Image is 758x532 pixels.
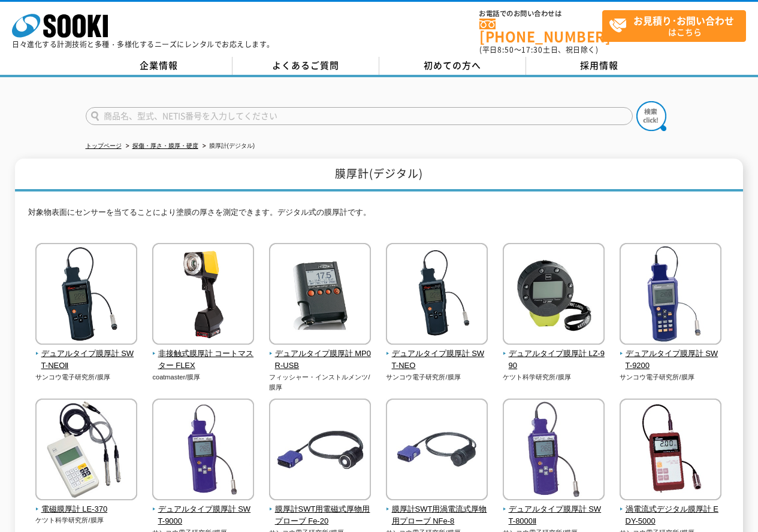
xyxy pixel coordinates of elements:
span: 渦電流式デジタル膜厚計 EDY-5000 [620,503,722,528]
p: サンコウ電子研究所/膜厚 [620,372,722,382]
span: 8:50 [497,44,514,55]
p: 日々進化する計測技術と多種・多様化するニーズにレンタルでお応えします。 [12,41,274,48]
img: デュアルタイプ膜厚計 SWT-9200 [620,243,721,348]
img: 膜厚計SWT用渦電流式厚物用プローブ NFe-8 [386,399,488,503]
span: 初めての方へ [424,59,481,72]
a: デュアルタイプ膜厚計 SWT-NEO [386,336,488,372]
img: 非接触式膜厚計 コートマスター FLEX [152,243,254,348]
img: btn_search.png [636,101,666,131]
img: 渦電流式デジタル膜厚計 EDY-5000 [620,399,721,503]
a: デュアルタイプ膜厚計 MP0R-USB [269,336,372,372]
a: お見積り･お問い合わせはこちら [602,10,746,42]
span: お電話でのお問い合わせは [479,10,602,17]
span: デュアルタイプ膜厚計 LZ-990 [503,348,605,373]
span: デュアルタイプ膜厚計 SWT-9200 [620,348,722,373]
img: デュアルタイプ膜厚計 SWT-8000Ⅱ [503,399,605,503]
a: 渦電流式デジタル膜厚計 EDY-5000 [620,492,722,528]
a: デュアルタイプ膜厚計 SWT-9200 [620,336,722,372]
a: 探傷・厚さ・膜厚・硬度 [132,142,198,149]
a: 膜厚計SWT用電磁式厚物用プローブ Fe-20 [269,492,372,528]
p: 対象物表面にセンサーを当てることにより塗膜の厚さを測定できます。デジタル式の膜厚計です。 [28,206,729,225]
li: 膜厚計(デジタル) [200,140,255,153]
a: [PHONE_NUMBER] [479,19,602,43]
a: 電磁膜厚計 LE-370 [35,492,138,516]
img: 電磁膜厚計 LE-370 [35,399,137,503]
img: デュアルタイプ膜厚計 SWT-9000 [152,399,254,503]
img: デュアルタイプ膜厚計 SWT-NEO [386,243,488,348]
span: (平日 ～ 土日、祝日除く) [479,44,598,55]
span: 非接触式膜厚計 コートマスター FLEX [152,348,255,373]
p: サンコウ電子研究所/膜厚 [386,372,488,382]
span: 電磁膜厚計 LE-370 [35,503,138,516]
a: よくあるご質問 [232,57,379,75]
span: はこちら [609,11,745,41]
img: デュアルタイプ膜厚計 SWT-NEOⅡ [35,243,137,348]
h1: 膜厚計(デジタル) [15,159,742,191]
a: デュアルタイプ膜厚計 SWT-8000Ⅱ [503,492,605,528]
a: トップページ [86,142,122,149]
span: デュアルタイプ膜厚計 SWT-9000 [152,503,255,528]
img: デュアルタイプ膜厚計 MP0R-USB [269,243,371,348]
p: coatmaster/膜厚 [152,372,255,382]
a: デュアルタイプ膜厚計 LZ-990 [503,336,605,372]
p: フィッシャー・インストルメンツ/膜厚 [269,372,372,392]
a: 膜厚計SWT用渦電流式厚物用プローブ NFe-8 [386,492,488,528]
span: デュアルタイプ膜厚計 SWT-NEOⅡ [35,348,138,373]
a: デュアルタイプ膜厚計 SWT-9000 [152,492,255,528]
span: 膜厚計SWT用電磁式厚物用プローブ Fe-20 [269,503,372,528]
a: 採用情報 [526,57,673,75]
p: サンコウ電子研究所/膜厚 [35,372,138,382]
a: 企業情報 [86,57,232,75]
span: 膜厚計SWT用渦電流式厚物用プローブ NFe-8 [386,503,488,528]
a: 非接触式膜厚計 コートマスター FLEX [152,336,255,372]
span: デュアルタイプ膜厚計 SWT-8000Ⅱ [503,503,605,528]
span: デュアルタイプ膜厚計 SWT-NEO [386,348,488,373]
strong: お見積り･お問い合わせ [633,13,734,28]
p: ケツト科学研究所/膜厚 [35,515,138,525]
img: 膜厚計SWT用電磁式厚物用プローブ Fe-20 [269,399,371,503]
span: デュアルタイプ膜厚計 MP0R-USB [269,348,372,373]
img: デュアルタイプ膜厚計 LZ-990 [503,243,605,348]
input: 商品名、型式、NETIS番号を入力してください [86,107,633,125]
a: 初めての方へ [379,57,526,75]
p: ケツト科学研究所/膜厚 [503,372,605,382]
a: デュアルタイプ膜厚計 SWT-NEOⅡ [35,336,138,372]
span: 17:30 [521,44,543,55]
